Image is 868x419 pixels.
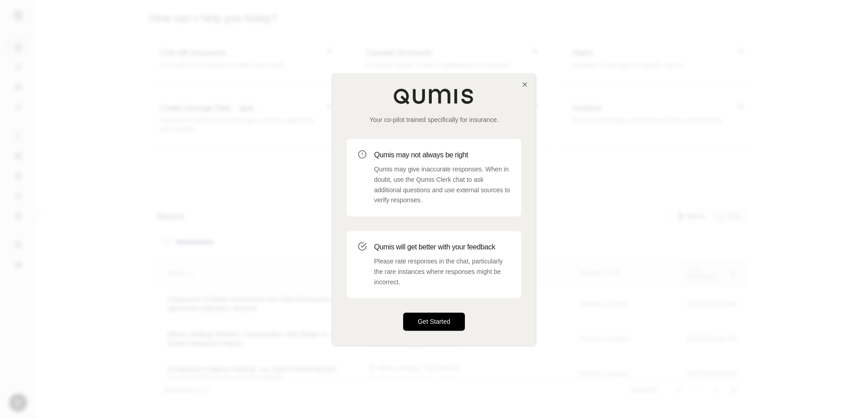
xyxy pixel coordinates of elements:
[374,256,510,287] p: Please rate responses in the chat, particularly the rare instances where responses might be incor...
[374,242,510,253] h3: Qumis will get better with your feedback
[403,313,465,331] button: Get Started
[347,115,521,124] p: Your co-pilot trained specifically for insurance.
[374,164,510,205] p: Qumis may give inaccurate responses. When in doubt, use the Qumis Clerk chat to ask additional qu...
[393,88,475,104] img: Qumis Logo
[374,150,510,161] h3: Qumis may not always be right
